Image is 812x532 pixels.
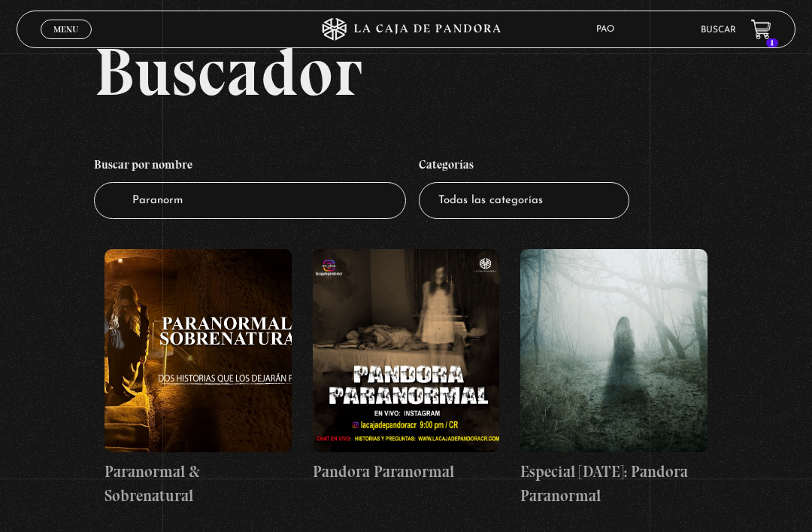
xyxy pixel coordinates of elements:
h4: Categorías [419,150,629,182]
a: Pandora Paranormal [313,249,500,484]
h2: Buscador [94,38,795,105]
h4: Pandora Paranormal [313,460,500,484]
h4: Buscar por nombre [94,150,406,182]
span: Pao [589,25,629,34]
h4: Especial [DATE]: Pandora Paranormal [520,460,707,507]
a: Buscar [701,26,736,35]
span: 1 [766,38,778,47]
a: 1 [751,20,771,40]
span: Cerrar [49,38,84,48]
span: Menu [53,25,78,34]
h4: Paranormal & Sobrenatural [105,460,292,507]
a: Especial [DATE]: Pandora Paranormal [520,249,707,507]
a: Paranormal & Sobrenatural [105,249,292,507]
